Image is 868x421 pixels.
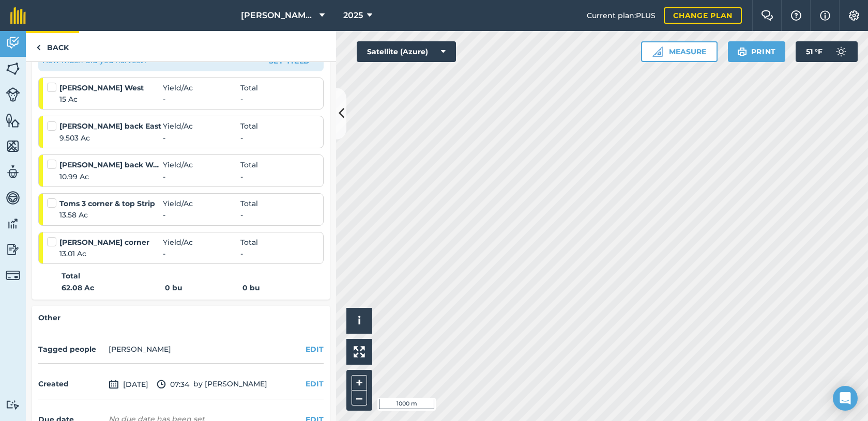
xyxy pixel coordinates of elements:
[641,41,718,62] button: Measure
[820,9,830,22] img: svg+xml;base64,PHN2ZyB4bWxucz0iaHR0cDovL3d3dy53My5vcmcvMjAwMC9zdmciIHdpZHRoPSIxNyIgaGVpZ2h0PSIxNy...
[241,9,315,22] span: [PERSON_NAME] Farms
[240,237,258,248] span: Total
[652,46,663,57] img: Ruler icon
[831,41,851,62] img: svg+xml;base64,PD94bWwgdmVyc2lvbj0iMS4wIiBlbmNvZGluZz0idXRmLTgiPz4KPCEtLSBHZW5lcmF0b3I6IEFkb2JlIE...
[163,82,240,93] span: Yield / Ac
[59,237,163,248] strong: [PERSON_NAME] corner
[343,9,363,22] span: 2025
[59,209,163,221] span: 13.58 Ac
[737,45,747,58] img: svg+xml;base64,PHN2ZyB4bWxucz0iaHR0cDovL3d3dy53My5vcmcvMjAwMC9zdmciIHdpZHRoPSIxOSIgaGVpZ2h0PSIyNC...
[163,209,240,221] span: -
[109,378,119,391] img: svg+xml;base64,PD94bWwgdmVyc2lvbj0iMS4wIiBlbmNvZGluZz0idXRmLTgiPz4KPCEtLSBHZW5lcmF0b3I6IEFkb2JlIE...
[240,132,243,144] span: -
[59,82,163,93] strong: [PERSON_NAME] West
[109,344,171,355] li: [PERSON_NAME]
[6,61,20,76] img: svg+xml;base64,PHN2ZyB4bWxucz0iaHR0cDovL3d3dy53My5vcmcvMjAwMC9zdmciIHdpZHRoPSI1NiIgaGVpZ2h0PSI2MC...
[59,171,163,182] span: 10.99 Ac
[240,159,258,170] span: Total
[38,312,324,323] h4: Other
[728,41,786,62] button: Print
[163,159,240,170] span: Yield / Ac
[240,120,258,132] span: Total
[26,31,79,61] a: Back
[240,198,258,209] span: Total
[163,237,240,248] span: Yield / Ac
[6,138,20,154] img: svg+xml;base64,PHN2ZyB4bWxucz0iaHR0cDovL3d3dy53My5vcmcvMjAwMC9zdmciIHdpZHRoPSI1NiIgaGVpZ2h0PSI2MC...
[346,308,372,334] button: i
[354,346,365,357] img: Four arrows, one pointing top left, one top right, one bottom right and the last bottom left
[848,10,860,21] img: A cog icon
[6,190,20,206] img: svg+xml;base64,PD94bWwgdmVyc2lvbj0iMS4wIiBlbmNvZGluZz0idXRmLTgiPz4KPCEtLSBHZW5lcmF0b3I6IEFkb2JlIE...
[36,41,41,54] img: svg+xml;base64,PHN2ZyB4bWxucz0iaHR0cDovL3d3dy53My5vcmcvMjAwMC9zdmciIHdpZHRoPSI5IiBoZWlnaHQ9IjI0Ii...
[358,314,361,327] span: i
[59,198,163,209] strong: Toms 3 corner & top Strip
[59,120,163,132] strong: [PERSON_NAME] back East
[163,171,240,182] span: -
[306,378,324,389] button: EDIT
[352,375,367,391] button: +
[240,248,243,259] span: -
[38,344,104,355] h4: Tagged people
[109,378,148,391] span: [DATE]
[240,171,243,182] span: -
[240,82,258,93] span: Total
[163,120,240,132] span: Yield / Ac
[806,41,823,62] span: 51 ° F
[59,248,163,259] span: 13.01 Ac
[664,7,742,24] a: Change plan
[10,7,26,24] img: fieldmargin Logo
[761,10,773,21] img: Two speech bubbles overlapping with the left bubble in the forefront
[38,378,104,389] h4: Created
[6,268,20,283] img: svg+xml;base64,PD94bWwgdmVyc2lvbj0iMS4wIiBlbmNvZGluZz0idXRmLTgiPz4KPCEtLSBHZW5lcmF0b3I6IEFkb2JlIE...
[59,93,163,105] span: 15 Ac
[59,159,163,170] strong: [PERSON_NAME] back West
[352,391,367,406] button: –
[59,132,163,144] span: 9.503 Ac
[157,378,189,391] span: 07:34
[62,270,80,282] strong: Total
[790,10,802,21] img: A question mark icon
[306,344,324,355] button: EDIT
[587,10,656,21] span: Current plan : PLUS
[6,164,20,180] img: svg+xml;base64,PD94bWwgdmVyc2lvbj0iMS4wIiBlbmNvZGluZz0idXRmLTgiPz4KPCEtLSBHZW5lcmF0b3I6IEFkb2JlIE...
[163,248,240,259] span: -
[833,386,858,411] div: Open Intercom Messenger
[6,400,20,410] img: svg+xml;base64,PD94bWwgdmVyc2lvbj0iMS4wIiBlbmNvZGluZz0idXRmLTgiPz4KPCEtLSBHZW5lcmF0b3I6IEFkb2JlIE...
[240,93,243,105] span: -
[163,198,240,209] span: Yield / Ac
[6,113,20,128] img: svg+xml;base64,PHN2ZyB4bWxucz0iaHR0cDovL3d3dy53My5vcmcvMjAwMC9zdmciIHdpZHRoPSI1NiIgaGVpZ2h0PSI2MC...
[240,209,243,221] span: -
[6,216,20,231] img: svg+xml;base64,PD94bWwgdmVyc2lvbj0iMS4wIiBlbmNvZGluZz0idXRmLTgiPz4KPCEtLSBHZW5lcmF0b3I6IEFkb2JlIE...
[62,282,165,293] strong: 62.08 Ac
[242,283,260,292] strong: 0 bu
[165,282,242,293] strong: 0 bu
[157,378,166,391] img: svg+xml;base64,PD94bWwgdmVyc2lvbj0iMS4wIiBlbmNvZGluZz0idXRmLTgiPz4KPCEtLSBHZW5lcmF0b3I6IEFkb2JlIE...
[163,132,240,144] span: -
[163,93,240,105] span: -
[796,41,858,62] button: 51 °F
[6,35,20,51] img: svg+xml;base64,PD94bWwgdmVyc2lvbj0iMS4wIiBlbmNvZGluZz0idXRmLTgiPz4KPCEtLSBHZW5lcmF0b3I6IEFkb2JlIE...
[6,87,20,102] img: svg+xml;base64,PD94bWwgdmVyc2lvbj0iMS4wIiBlbmNvZGluZz0idXRmLTgiPz4KPCEtLSBHZW5lcmF0b3I6IEFkb2JlIE...
[357,41,456,62] button: Satellite (Azure)
[6,242,20,257] img: svg+xml;base64,PD94bWwgdmVyc2lvbj0iMS4wIiBlbmNvZGluZz0idXRmLTgiPz4KPCEtLSBHZW5lcmF0b3I6IEFkb2JlIE...
[38,370,324,399] div: by [PERSON_NAME]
